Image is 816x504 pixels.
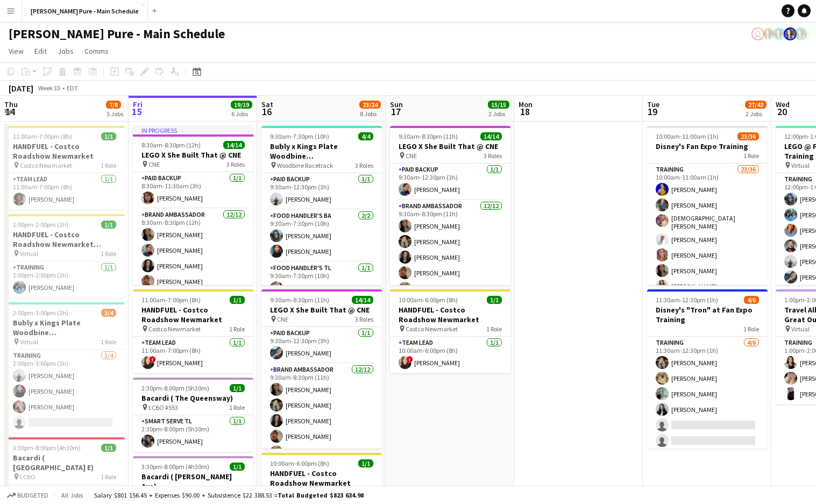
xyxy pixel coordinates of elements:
div: 5 Jobs [107,110,123,118]
div: 11:00am-7:00pm (8h)1/1HANDFUEL - Costco Roadshow Newmarket Costco Newmarket1 RoleTeam Lead1/111:0... [133,289,253,373]
div: 2:30pm-8:00pm (5h30m)1/1Bacardi ( The Queensway) LCBO #5531 RoleSmart Serve TL1/12:30pm-8:00pm (5... [133,378,253,452]
span: 1 Role [229,403,245,411]
span: 1 Role [101,250,116,258]
div: 10:00am-6:00pm (8h)1/1HANDFUEL - Costco Roadshow Newmarket Costco Newmarket1 RoleTeam Lead1/110:0... [390,289,510,373]
span: 27/42 [745,101,767,109]
span: ! [150,356,156,363]
span: Sun [390,100,403,109]
h1: [PERSON_NAME] Pure - Main Schedule [9,26,225,42]
span: Virtual [20,338,38,346]
span: 14/14 [352,296,373,304]
span: Virtual [791,325,810,333]
a: View [4,44,28,58]
a: Edit [30,44,51,58]
span: Week 33 [36,84,62,92]
span: 7/8 [106,101,121,109]
span: 19 [645,105,659,118]
span: CNE [277,315,288,323]
span: Costco Newmarket [20,161,72,169]
span: Jobs [58,46,74,56]
span: Virtual [791,161,810,169]
app-job-card: 2:00pm-3:00pm (1h)3/4Bubly x Kings Plate Woodbine [GEOGRAPHIC_DATA] Virtual1 RoleTraining3/42:00p... [4,302,125,433]
span: 3 Roles [355,161,373,169]
app-card-role: Training3/42:00pm-3:00pm (1h)[PERSON_NAME][PERSON_NAME][PERSON_NAME] [4,350,125,433]
span: LCBO [20,473,36,481]
button: [PERSON_NAME] Pure - Main Schedule [22,1,148,22]
span: Comms [84,46,109,56]
span: Edit [34,46,47,56]
app-card-role: Paid Backup1/18:30am-11:30am (3h)[PERSON_NAME] [133,172,253,209]
div: 8 Jobs [360,110,380,118]
span: Budgeted [17,492,48,499]
span: Costco Newmarket [148,325,201,333]
span: 14/14 [480,132,502,140]
span: Virtual [20,250,38,258]
span: 10:00am-6:00pm (8h) [270,459,329,467]
span: 8:30am-8:30pm (12h) [141,141,201,149]
h3: Bubly x Kings Plate Woodbine [GEOGRAPHIC_DATA] [261,141,382,161]
h3: HANDFUEL - Costco Roadshow Newmarket Training [4,230,125,249]
div: 2 Jobs [746,110,766,118]
div: 9:30am-7:30pm (10h)4/4Bubly x Kings Plate Woodbine [GEOGRAPHIC_DATA] Woodbine Racetrack3 RolesPai... [261,126,382,285]
app-user-avatar: Tifany Scifo [751,27,764,40]
div: [DATE] [9,83,33,94]
span: Sat [261,100,273,109]
span: 17 [388,105,403,118]
span: 3/4 [101,309,116,317]
span: 1 Role [743,325,759,333]
span: 1 Role [101,161,116,169]
div: 10:00am-11:00am (1h)23/36Disney's Fan Expo Training1 RoleTraining23/3610:00am-11:00am (1h)[PERSON... [647,126,768,285]
span: 19/19 [231,101,252,109]
app-user-avatar: Ashleigh Rains [762,27,775,40]
span: 1/1 [230,296,245,304]
app-card-role: Training1/11:00pm-2:00pm (1h)[PERSON_NAME] [4,261,125,298]
span: CNE [148,160,160,168]
span: 11:00am-7:00pm (8h) [13,132,72,140]
h3: LEGO X She Built That @ CNE [261,305,382,315]
app-card-role: Smart Serve TL1/12:30pm-8:00pm (5h30m)[PERSON_NAME] [133,415,253,452]
app-job-card: 1:00pm-2:00pm (1h)1/1HANDFUEL - Costco Roadshow Newmarket Training Virtual1 RoleTraining1/11:00pm... [4,214,125,298]
app-user-avatar: Ashleigh Rains [794,27,807,40]
span: 9:30am-8:30pm (11h) [399,132,458,140]
app-job-card: 9:30am-8:30pm (11h)14/14LEGO X She Built That @ CNE CNE3 RolesPaid Backup1/19:30am-12:30pm (3h)[P... [261,289,382,449]
div: In progress8:30am-8:30pm (12h)14/14LEGO X She Built That @ CNE CNE3 RolesPaid Backup1/18:30am-11:... [133,126,253,285]
app-card-role: Brand Ambassador12/129:30am-8:30pm (11h)[PERSON_NAME][PERSON_NAME][PERSON_NAME][PERSON_NAME][PERS... [390,200,510,408]
span: 23/36 [737,132,759,140]
span: 1 Role [229,325,245,333]
span: 11:30am-12:30pm (1h) [656,296,718,304]
app-card-role: Food Handler's BA2/29:30am-7:30pm (10h)[PERSON_NAME][PERSON_NAME] [261,210,382,262]
span: 1/1 [358,459,373,467]
span: 10:00am-11:00am (1h) [656,132,719,140]
span: 1/1 [101,221,116,229]
span: 3 Roles [484,152,502,160]
app-user-avatar: Ashleigh Rains [773,27,786,40]
h3: Bubly x Kings Plate Woodbine [GEOGRAPHIC_DATA] [4,318,125,337]
span: All jobs [59,491,85,499]
app-job-card: 11:30am-12:30pm (1h)4/6Disney's "Tron" at Fan Expo Training1 RoleTraining4/611:30am-12:30pm (1h)[... [647,289,768,449]
h3: HANDFUEL - Costco Roadshow Newmarket [390,305,510,324]
h3: LEGO X She Built That @ CNE [390,141,510,151]
span: 1 Role [101,473,116,481]
span: View [9,46,24,56]
h3: HANDFUEL - Costco Roadshow Newmarket [133,305,253,324]
span: 1/1 [101,132,116,140]
app-card-role: Food Handler's TL1/19:30am-7:30pm (10h)[PERSON_NAME] [261,262,382,299]
h3: Bacardi ( [GEOGRAPHIC_DATA] E) [4,453,125,472]
a: Comms [80,44,113,58]
span: 1/1 [230,384,245,392]
span: LCBO #553 [148,403,178,411]
span: 15/15 [488,101,509,109]
span: 1/1 [101,444,116,452]
span: 1:00pm-2:00pm (1h) [13,221,68,229]
span: Fri [133,100,143,109]
a: Jobs [53,44,78,58]
span: 14 [3,105,18,118]
app-card-role: Paid Backup1/19:30am-12:30pm (3h)[PERSON_NAME] [261,327,382,364]
span: 14/14 [223,141,245,149]
span: Mon [519,100,533,109]
span: 23/24 [359,101,381,109]
span: Thu [4,100,18,109]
